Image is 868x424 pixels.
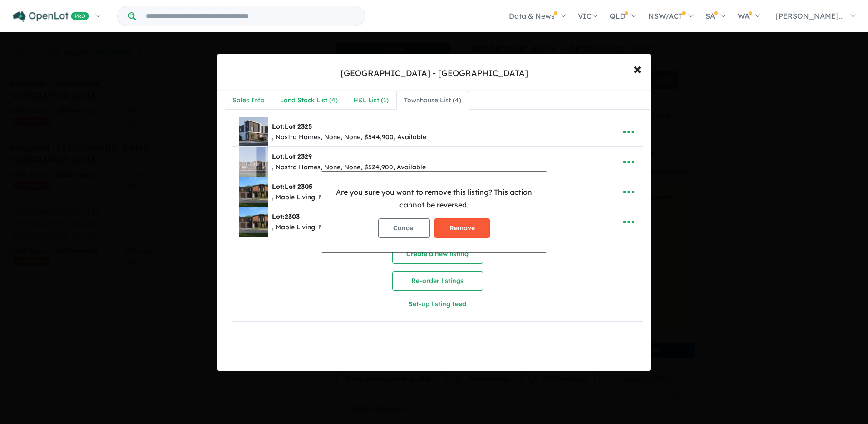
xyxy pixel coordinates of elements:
[776,11,844,20] span: [PERSON_NAME]...
[138,6,363,26] input: Try estate name, suburb, builder or developer
[328,186,540,211] p: Are you sure you want to remove this listing? This action cannot be reversed.
[13,11,89,22] img: Openlot PRO Logo White
[434,218,490,238] button: Remove
[378,218,430,238] button: Cancel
